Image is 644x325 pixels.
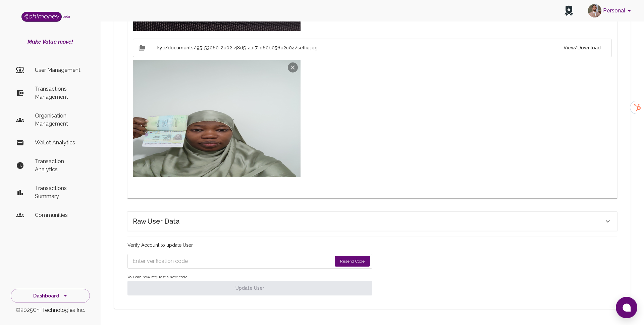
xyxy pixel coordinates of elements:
img: avatar [588,4,601,17]
button: Dashboard [11,289,90,303]
h6: Raw User Data [133,216,179,227]
span: beta [62,14,70,18]
div: Raw User Data [127,212,617,231]
img: Preview [133,60,301,177]
button: Open chat window [616,297,637,318]
span: You can now request a new code [127,274,372,281]
p: Organisation Management [35,112,85,128]
input: Enter verification code [132,256,332,267]
p: Wallet Analytics [35,139,85,147]
button: account of current user [585,2,636,19]
button: Resend Code [335,256,370,267]
button: Update User [127,281,372,295]
img: Logo [21,12,62,22]
h6: kyc/documents/95f53060-2e02-48d5-aaf7-d60b056e2c04/selfie.jpg [157,44,558,52]
p: Transactions Summary [35,184,85,200]
p: Verify Account to update User [127,242,372,248]
button: View/Download [558,42,606,54]
p: Transactions Management [35,85,85,101]
p: Communities [35,211,85,219]
p: Transaction Analytics [35,157,85,174]
p: User Management [35,66,85,74]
